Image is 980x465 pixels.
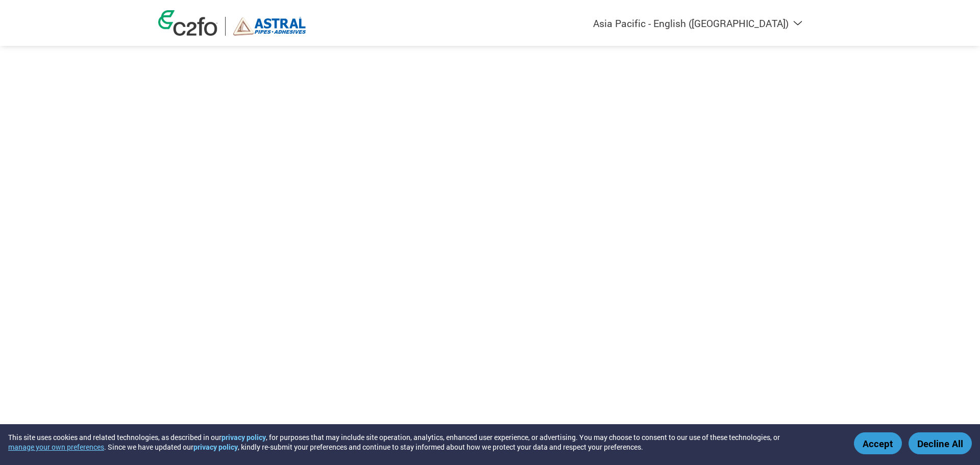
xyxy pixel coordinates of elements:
a: privacy policy [193,442,238,452]
button: Decline All [909,432,972,454]
button: manage your own preferences [8,442,104,452]
a: privacy policy [222,432,266,442]
img: Astral [233,17,306,36]
div: This site uses cookies and related technologies, as described in our , for purposes that may incl... [8,432,839,452]
img: c2fo logo [158,10,217,36]
button: Accept [854,432,902,454]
